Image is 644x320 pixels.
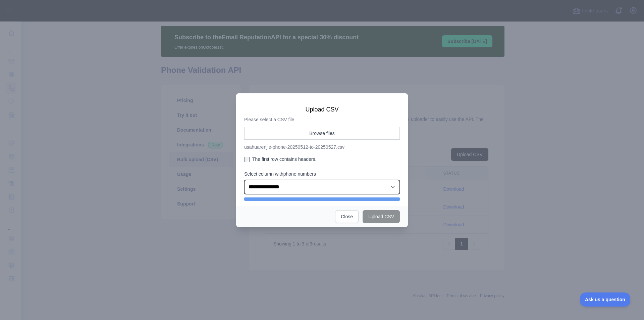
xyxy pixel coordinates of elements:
[244,105,400,113] h3: Upload CSV
[244,156,400,163] label: The first row contains headers.
[244,127,400,140] button: Browse files
[244,116,400,123] p: Please select a CSV file
[244,144,400,150] p: usahuarenjie-phone-20250512-to-20250527.csv
[363,210,400,223] button: Upload CSV
[244,157,250,162] input: The first row contains headers.
[244,171,400,177] label: Select column with phone numbers
[580,292,631,307] iframe: Toggle Customer Support
[335,210,359,223] button: Close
